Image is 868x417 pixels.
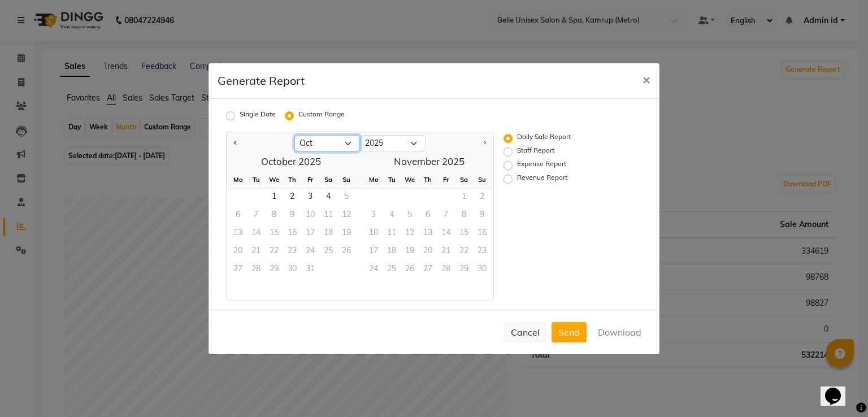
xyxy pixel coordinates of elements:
button: Send [552,322,587,342]
span: 2 [283,189,301,207]
span: 4 [319,189,337,207]
div: Su [473,171,491,189]
div: Fr [437,171,455,189]
div: Tu [383,171,401,189]
div: Friday, October 3, 2025 [301,189,319,207]
div: Sa [455,171,473,189]
label: Revenue Report [517,172,567,186]
button: Previous month [231,134,240,153]
label: Staff Report [517,145,554,159]
div: Th [419,171,437,189]
label: Custom Range [298,109,345,123]
div: Th [283,171,301,189]
button: Cancel [504,322,547,343]
h5: Generate Report [218,72,305,89]
div: Sa [319,171,337,189]
select: Select month [294,135,360,152]
div: Saturday, October 4, 2025 [319,189,337,207]
div: Su [337,171,355,189]
label: Expense Report [517,159,566,172]
div: Thursday, October 2, 2025 [283,189,301,207]
span: × [643,71,650,88]
div: We [265,171,283,189]
div: Tu [247,171,265,189]
div: We [401,171,419,189]
div: Fr [301,171,319,189]
div: Mo [229,171,247,189]
div: Wednesday, October 1, 2025 [265,189,283,207]
iframe: chat widget [821,372,857,406]
button: Close [633,63,659,95]
span: 3 [301,189,319,207]
label: Daily Sale Report [517,132,571,145]
span: 1 [265,189,283,207]
select: Select year [360,135,426,152]
div: Mo [364,171,383,189]
label: Single Date [240,109,276,123]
